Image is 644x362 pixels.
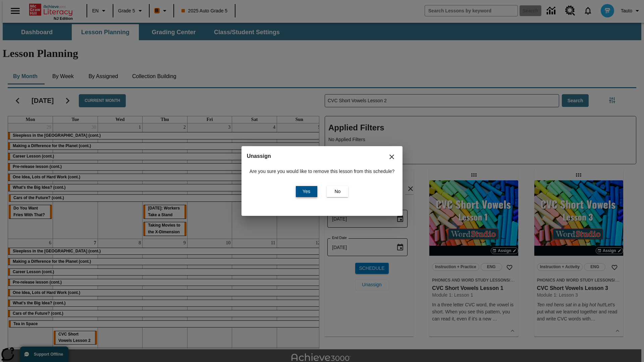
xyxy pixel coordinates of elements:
button: No [327,186,348,197]
span: No [334,188,340,195]
span: Yes [303,188,310,195]
p: Are you sure you would like to remove this lesson from this schedule? [250,168,395,175]
button: Yes [296,186,317,197]
button: Close [384,149,400,165]
h2: Unassign [247,152,397,161]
